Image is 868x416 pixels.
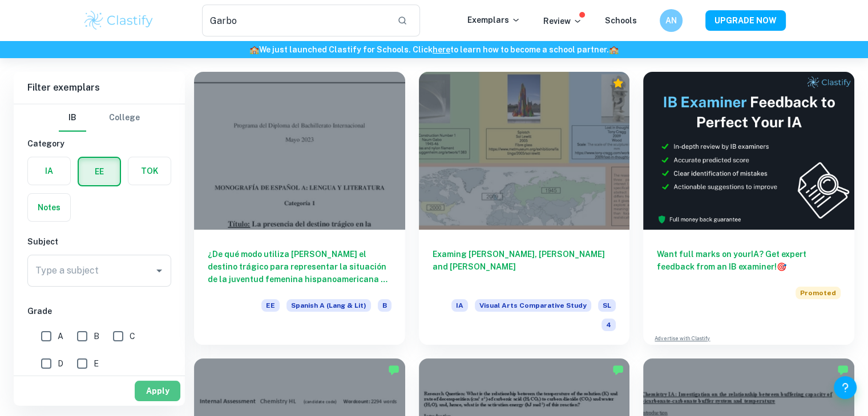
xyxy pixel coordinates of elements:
span: Spanish A (Lang & Lit) [286,299,371,312]
img: Clastify logo [83,9,155,32]
h6: Grade [27,305,171,317]
input: Search for any exemplars... [202,5,389,36]
a: ¿De qué modo utiliza [PERSON_NAME] el destino trágico para representar la situación de la juventu... [194,72,405,345]
h6: Subject [27,235,171,248]
a: here [433,45,450,54]
h6: Want full marks on your IA ? Get expert feedback from an IB examiner! [657,248,841,273]
span: 🏫 [609,45,619,54]
p: Exemplars [467,14,520,26]
span: Visual Arts Comparative Study [475,299,591,312]
h6: We just launched Clastify for Schools. Click to learn how to become a school partner. [2,43,866,56]
a: Want full marks on yourIA? Get expert feedback from an IB examiner!PromotedAdvertise with Clastify [643,72,854,345]
img: Thumbnail [643,72,854,230]
div: Premium [612,78,624,89]
button: EE [79,158,120,185]
span: B [378,299,391,312]
span: EE [261,299,280,312]
img: Marked [612,364,624,376]
button: IA [28,157,70,185]
button: Help and Feedback [834,376,857,399]
a: Advertise with Clastify [655,335,710,342]
button: Apply [135,381,180,401]
a: Examing [PERSON_NAME], [PERSON_NAME] and [PERSON_NAME]IAVisual Arts Comparative StudySL4 [419,72,630,345]
span: C [130,330,135,342]
span: 🏫 [249,45,259,54]
span: A [58,330,63,342]
span: 4 [601,319,616,331]
span: IA [451,299,468,312]
h6: Examing [PERSON_NAME], [PERSON_NAME] and [PERSON_NAME] [433,248,616,286]
h6: Filter exemplars [14,72,185,104]
span: B [94,330,99,342]
span: 🎯 [777,262,786,271]
h6: ¿De qué modo utiliza [PERSON_NAME] el destino trágico para representar la situación de la juventu... [208,248,391,286]
a: Schools [605,16,637,25]
button: TOK [128,157,171,185]
button: Open [151,263,167,279]
img: Marked [837,364,849,376]
h6: Category [27,137,171,150]
button: IB [59,104,86,132]
span: E [94,357,99,370]
button: UPGRADE NOW [705,10,786,31]
img: Marked [388,364,399,376]
h6: AN [664,14,677,27]
button: Notes [28,194,70,221]
div: Filter type choice [59,104,140,132]
button: AN [660,9,683,32]
span: SL [598,299,616,312]
button: College [109,104,140,132]
span: D [58,357,63,370]
span: Promoted [796,287,841,299]
p: Review [543,15,582,27]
